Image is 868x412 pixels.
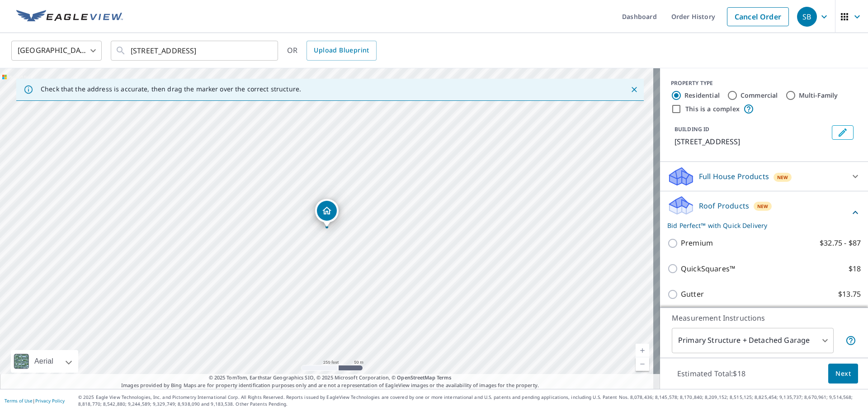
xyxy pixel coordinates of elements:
[672,313,856,323] p: Measurement Instructions
[681,237,713,249] p: Premium
[628,84,640,95] button: Close
[636,357,649,371] a: Current Level 17, Zoom Out
[32,350,56,373] div: Aerial
[699,171,769,182] p: Full House Products
[685,104,740,114] label: This is a complex
[727,7,789,26] a: Cancel Order
[820,237,861,249] p: $32.75 - $87
[315,199,339,227] div: Dropped pin, building 1, Residential property, 8 Van Cleave Ln Walnut Creek, CA 94596
[672,328,834,353] div: Primary Structure + Detached Garage
[11,38,102,63] div: [GEOGRAPHIC_DATA]
[799,91,838,100] label: Multi-Family
[797,7,817,27] div: SB
[314,45,369,56] span: Upload Blueprint
[11,350,78,373] div: Aerial
[5,398,65,403] p: |
[741,91,778,100] label: Commercial
[437,374,452,381] a: Terms
[777,174,788,181] span: New
[636,344,649,357] a: Current Level 17, Zoom In
[845,335,856,346] span: Your report will include the primary structure and a detached garage if one exists.
[667,166,861,187] div: Full House ProductsNew
[35,398,65,404] a: Privacy Policy
[131,38,259,63] input: Search by address or latitude-longitude
[670,364,753,384] p: Estimated Total: $18
[397,374,435,381] a: OpenStreetMap
[757,203,769,210] span: New
[681,289,704,300] p: Gutter
[667,195,861,230] div: Roof ProductsNewBid Perfect™ with Quick Delivery
[671,79,857,87] div: PROPERTY TYPE
[667,221,850,230] p: Bid Perfect™ with Quick Delivery
[307,41,376,61] a: Upload Blueprint
[675,125,709,133] p: BUILDING ID
[681,263,735,275] p: QuickSquares™
[838,289,861,300] p: $13.75
[675,136,828,147] p: [STREET_ADDRESS]
[16,10,123,24] img: EV Logo
[835,368,851,379] span: Next
[849,263,861,275] p: $18
[684,91,720,100] label: Residential
[78,394,863,407] p: © 2025 Eagle View Technologies, Inc. and Pictometry International Corp. All Rights Reserved. Repo...
[699,200,749,211] p: Roof Products
[5,398,33,404] a: Terms of Use
[828,364,858,384] button: Next
[209,374,452,382] span: © 2025 TomTom, Earthstar Geographics SIO, © 2025 Microsoft Corporation, ©
[287,41,377,61] div: OR
[41,85,301,93] p: Check that the address is accurate, then drag the marker over the correct structure.
[832,125,854,140] button: Edit building 1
